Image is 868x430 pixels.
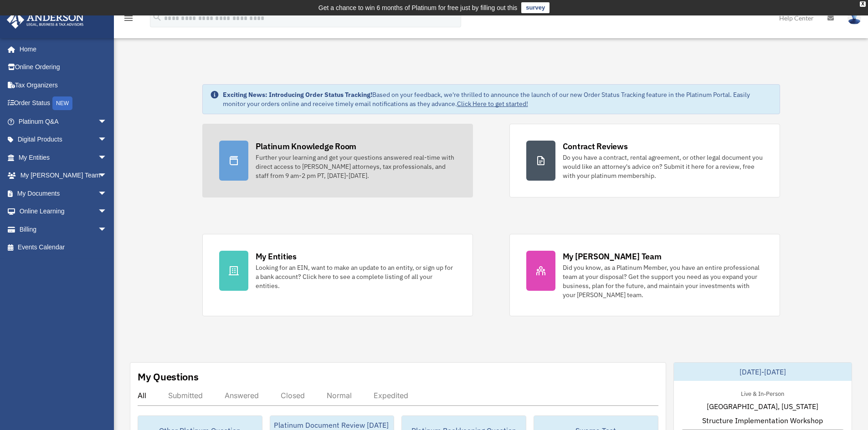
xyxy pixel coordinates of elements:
[98,184,116,203] span: arrow_drop_down
[563,153,763,180] div: Do you have a contract, rental agreement, or other legal document you would like an attorney's ad...
[6,131,121,149] a: Digital Productsarrow_drop_down
[256,251,297,262] div: My Entities
[374,391,408,400] div: Expedited
[138,391,146,400] div: All
[256,153,456,180] div: Further your learning and get your questions answered real-time with direct access to [PERSON_NAM...
[223,91,372,99] strong: Exciting News: Introducing Order Status Tracking!
[509,124,780,197] a: Contract Reviews Do you have a contract, rental agreement, or other legal document you would like...
[6,184,121,202] a: My Documentsarrow_drop_down
[98,148,116,167] span: arrow_drop_down
[327,391,352,400] div: Normal
[702,415,823,426] span: Structure Implementation Workshop
[6,148,121,167] a: My Entitiesarrow_drop_down
[521,2,550,13] a: survey
[123,16,134,24] a: menu
[225,391,259,400] div: Answered
[98,202,116,221] span: arrow_drop_down
[4,11,87,29] img: Anderson Advisors Platinum Portal
[6,202,121,221] a: Online Learningarrow_drop_down
[860,1,866,7] div: close
[138,370,199,384] div: My Questions
[123,13,134,24] i: menu
[6,220,121,238] a: Billingarrow_drop_down
[6,112,121,131] a: Platinum Q&Aarrow_drop_down
[674,363,852,381] div: [DATE]-[DATE]
[98,131,116,149] span: arrow_drop_down
[6,94,121,113] a: Order StatusNEW
[509,234,780,316] a: My [PERSON_NAME] Team Did you know, as a Platinum Member, you have an entire professional team at...
[6,238,121,257] a: Events Calendar
[6,167,121,185] a: My [PERSON_NAME] Teamarrow_drop_down
[98,112,116,131] span: arrow_drop_down
[52,96,72,110] div: NEW
[256,141,357,152] div: Platinum Knowledge Room
[563,141,628,152] div: Contract Reviews
[202,234,473,316] a: My Entities Looking for an EIN, want to make an update to an entity, or sign up for a bank accoun...
[707,401,818,412] span: [GEOGRAPHIC_DATA], [US_STATE]
[202,124,473,197] a: Platinum Knowledge Room Further your learning and get your questions answered real-time with dire...
[256,263,456,290] div: Looking for an EIN, want to make an update to an entity, or sign up for a bank account? Click her...
[318,2,518,13] div: Get a chance to win 6 months of Platinum for free just by filling out this
[563,251,662,262] div: My [PERSON_NAME] Team
[6,76,121,94] a: Tax Organizers
[6,40,116,58] a: Home
[563,263,763,299] div: Did you know, as a Platinum Member, you have an entire professional team at your disposal? Get th...
[457,100,528,108] a: Click Here to get started!
[734,388,791,398] div: Live & In-Person
[6,58,121,76] a: Online Ordering
[847,11,861,25] img: User Pic
[98,220,116,239] span: arrow_drop_down
[152,12,162,22] i: search
[168,391,203,400] div: Submitted
[281,391,305,400] div: Closed
[223,90,772,108] div: Based on your feedback, we're thrilled to announce the launch of our new Order Status Tracking fe...
[98,167,116,185] span: arrow_drop_down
